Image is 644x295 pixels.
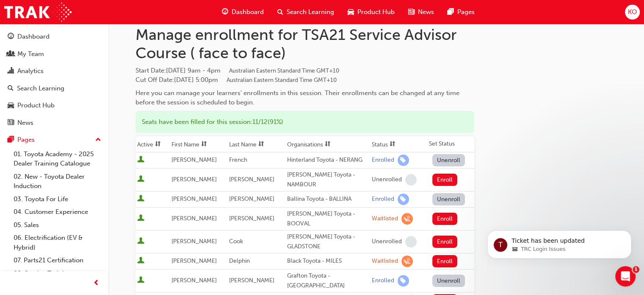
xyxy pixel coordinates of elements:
[137,214,144,223] span: User is active
[9,127,160,167] div: Profile image for TrakOther QueryWe need more informationTrak•[DATE]
[287,155,368,165] div: Hinterland Toyota - NERANG
[171,195,217,202] span: [PERSON_NAME]
[405,236,417,247] span: learningRecordVerb_NONE-icon
[432,174,458,186] button: Enroll
[137,195,144,203] span: User is active
[171,238,217,245] span: [PERSON_NAME]
[271,3,341,21] a: search-iconSearch Learning
[170,136,227,152] th: Toggle SortBy
[215,3,271,21] a: guage-iconDashboard
[70,238,100,244] span: Messages
[3,98,105,113] a: Product Hub
[227,76,337,84] span: Australian Eastern Standard Time GMT+10
[277,7,283,17] span: search-icon
[135,76,337,84] span: Cut Off Date : [DATE] 5:00pm
[17,49,44,59] div: My Team
[17,89,152,104] p: How can we help?
[229,277,274,284] span: [PERSON_NAME]
[232,7,264,17] span: Dashboard
[17,66,44,76] div: Analytics
[135,25,474,62] h1: Manage enrollment for TSA21 Service Advisor Course ( face to face)
[8,102,14,110] span: car-icon
[372,238,402,246] div: Unenrolled
[137,257,144,265] span: User is active
[370,136,427,152] th: Toggle SortBy
[10,148,105,170] a: 01. Toyota Academy - 2025 Dealer Training Catalogue
[398,275,409,287] span: learningRecordVerb_ENROLL-icon
[95,135,101,146] span: up-icon
[56,217,113,251] button: Messages
[10,219,105,232] a: 05. Sales
[287,209,368,228] div: [PERSON_NAME] Toyota - BOOVAL
[135,88,474,107] div: Here you can manage your learners' enrollments in this session. Their enrollments can be changed ...
[10,193,105,206] a: 03. Toyota For Life
[229,238,243,245] span: Cook
[432,236,458,248] button: Enroll
[258,141,264,148] span: sorting-icon
[17,60,152,89] p: Hi [PERSON_NAME] 👋
[287,7,334,17] span: Search Learning
[390,141,395,148] span: sorting-icon
[401,3,441,21] a: news-iconNews
[341,3,401,21] a: car-iconProduct Hub
[8,51,14,58] span: people-icon
[146,14,161,29] div: Close
[222,7,228,17] span: guage-icon
[457,7,475,17] span: Pages
[229,257,250,264] span: Delphin
[372,257,398,265] div: Waitlisted
[432,193,465,205] button: Unenroll
[432,255,458,267] button: Enroll
[348,7,354,17] span: car-icon
[432,275,465,287] button: Unenroll
[287,232,368,251] div: [PERSON_NAME] Toyota - GLADSTONE
[357,7,395,17] span: Product Hub
[8,33,14,41] span: guage-icon
[10,231,105,254] a: 06. Electrification (EV & Hybrid)
[17,32,50,42] div: Dashboard
[135,111,474,133] div: Seats have been filled for this session : 11 / 12 ( 91% )
[131,238,152,244] span: Tickets
[171,156,217,163] span: [PERSON_NAME]
[93,278,100,289] span: prev-icon
[432,154,465,166] button: Unenroll
[10,170,105,193] a: 02. New - Toyota Dealer Induction
[135,136,170,152] th: Toggle SortBy
[287,194,368,204] div: Ballina Toyota - BALLINA
[3,46,105,62] a: My Team
[171,277,217,284] span: [PERSON_NAME]
[401,213,413,225] span: learningRecordVerb_WAITLIST-icon
[17,139,34,156] div: Profile image for Trak
[155,141,161,148] span: sorting-icon
[229,67,339,74] span: Australian Eastern Standard Time GMT+10
[285,136,370,152] th: Toggle SortBy
[372,215,398,223] div: Waitlisted
[633,266,639,273] span: 1
[46,134,83,143] span: Other Query
[10,254,105,267] a: 07. Parts21 Certification
[432,213,458,225] button: Enroll
[448,7,454,17] span: pages-icon
[17,188,141,197] div: We typically reply in a few hours
[372,176,402,184] div: Unenrolled
[201,141,207,148] span: sorting-icon
[17,84,64,93] div: Search Learning
[135,66,474,76] span: Start Date :
[171,257,217,264] span: [PERSON_NAME]
[372,156,394,164] div: Enrolled
[401,256,413,267] span: learningRecordVerb_WAITLIST-icon
[52,152,75,160] div: • [DATE]
[287,271,368,290] div: Grafton Toyota - [GEOGRAPHIC_DATA]
[17,101,55,110] div: Product Hub
[171,176,217,183] span: [PERSON_NAME]
[166,67,339,74] span: [DATE] 9am - 4pm
[325,141,331,148] span: sorting-icon
[8,67,14,75] span: chart-icon
[229,176,274,183] span: [PERSON_NAME]
[3,27,105,132] button: DashboardMy TeamAnalyticsSearch LearningProduct HubNews
[8,85,14,93] span: search-icon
